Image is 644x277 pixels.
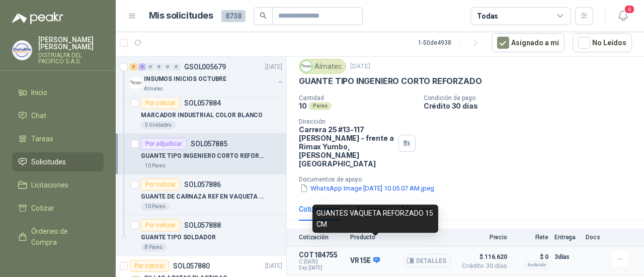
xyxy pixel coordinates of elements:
div: 8 Pares [141,243,167,251]
button: No Leídos [573,33,632,52]
p: GUANTE TIPO INGENIERO CORTO REFORZADO [141,151,266,161]
a: Inicio [12,83,104,102]
p: Docs [586,234,606,241]
a: Por cotizarSOL057888GUANTE TIPO SOLDADOR8 Pares [116,215,286,256]
a: 3 2 0 0 0 0 GSOL005679[DATE] Company LogoINSUMOS INICIOS OCTUBREAlmatec [130,61,284,93]
p: SOL057888 [184,222,221,229]
p: GSOL005679 [184,63,226,70]
p: Flete [513,234,548,241]
img: Company Logo [130,77,142,89]
p: MARCADOR INDUSTRIAL COLOR BLANCO [141,111,263,120]
div: 10 Pares [141,162,170,170]
a: Solicitudes [12,152,104,171]
p: [PERSON_NAME] [PERSON_NAME] [38,36,104,50]
span: search [260,12,267,19]
div: Cotizaciones [299,204,340,215]
h1: Mis solicitudes [149,9,213,23]
img: Company Logo [13,41,32,60]
button: 6 [614,7,632,25]
div: Pares [309,102,332,110]
p: SOL057884 [184,100,221,107]
p: [DATE] [350,62,370,71]
div: Incluido [525,261,548,269]
p: Entrega [554,234,580,241]
div: Todas [477,11,498,22]
span: $ 116.620 [457,251,507,263]
a: Cotizar [12,199,104,218]
a: Por cotizarSOL057886GUANTE DE CARNAZA REF EN VAQUETA LARGO10 Pares [116,174,286,215]
div: 10 Pares [141,203,170,211]
p: [DATE] [265,261,282,271]
div: 5 Unidades [141,121,176,129]
p: Condición de pago [424,95,640,102]
div: Por cotizar [141,97,180,109]
img: Logo peakr [12,12,63,24]
div: 1 - 50 de 4938 [418,35,484,51]
button: WhatsApp Image [DATE] 10.05.07 AM.jpeg [299,183,435,194]
div: Actividad [356,204,386,215]
a: Por cotizarSOL057884MARCADOR INDUSTRIAL COLOR BLANCO5 Unidades [116,93,286,134]
a: Licitaciones [12,175,104,195]
span: Crédito 30 días [457,263,507,269]
div: 0 [147,63,154,70]
div: Por cotizar [141,219,180,231]
a: Tareas [12,129,104,148]
p: Cotización [299,234,344,241]
span: Solicitudes [31,156,66,167]
button: Asignado a mi [492,33,565,52]
span: Órdenes de Compra [31,226,94,248]
p: COT184755 [299,251,344,259]
div: Por cotizar [141,178,180,191]
p: $ 0 [513,251,548,263]
p: Carrera 25 #13-117 [PERSON_NAME] - frente a Rimax Yumbo , [PERSON_NAME][GEOGRAPHIC_DATA] [299,125,394,168]
span: Cotizar [31,203,54,214]
div: Por cotizar [130,260,169,272]
span: Tareas [31,133,53,144]
p: Crédito 30 días [424,102,640,110]
p: Documentos de apoyo [299,176,640,183]
div: 3 [130,63,137,70]
span: Inicio [31,87,47,98]
p: INSUMOS INICIOS OCTUBRE [144,74,226,84]
span: Licitaciones [31,179,68,191]
img: Company Logo [301,61,312,72]
div: Almatec [299,59,346,74]
div: 0 [155,63,163,70]
p: 3 días [554,251,580,263]
p: Producto [350,234,451,241]
a: Por adjudicarSOL057885GUANTE TIPO INGENIERO CORTO REFORZADO10 Pares [116,134,286,174]
div: Por adjudicar [141,138,187,150]
p: Cantidad [299,95,416,102]
p: SOL057885 [191,140,227,147]
p: SOL057880 [173,262,210,269]
span: Chat [31,110,46,121]
a: Chat [12,106,104,125]
a: Órdenes de Compra [12,222,104,252]
p: VR15E [350,256,380,265]
p: Almatec [144,85,163,93]
span: Exp: [DATE] [299,265,344,271]
p: Precio [457,234,507,241]
p: GUANTE TIPO INGENIERO CORTO REFORZADO [299,76,481,86]
div: 0 [173,63,180,70]
p: SOL057886 [184,181,221,188]
p: GUANTE DE CARNAZA REF EN VAQUETA LARGO [141,192,266,202]
span: 8738 [221,10,246,22]
div: GUANTES VAQUETA REFORZADO 15 CM [312,205,438,233]
div: 0 [164,63,172,70]
p: GUANTE TIPO SOLDADOR [141,233,216,242]
span: 6 [624,5,635,14]
div: Mensajes [402,204,433,215]
p: DISTRIALFA DEL PACIFICO S.A.S. [38,52,104,64]
span: C: [DATE] [299,259,344,265]
p: Dirección [299,118,394,125]
p: [DATE] [265,62,282,72]
p: 10 [299,102,307,110]
div: 2 [138,63,146,70]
